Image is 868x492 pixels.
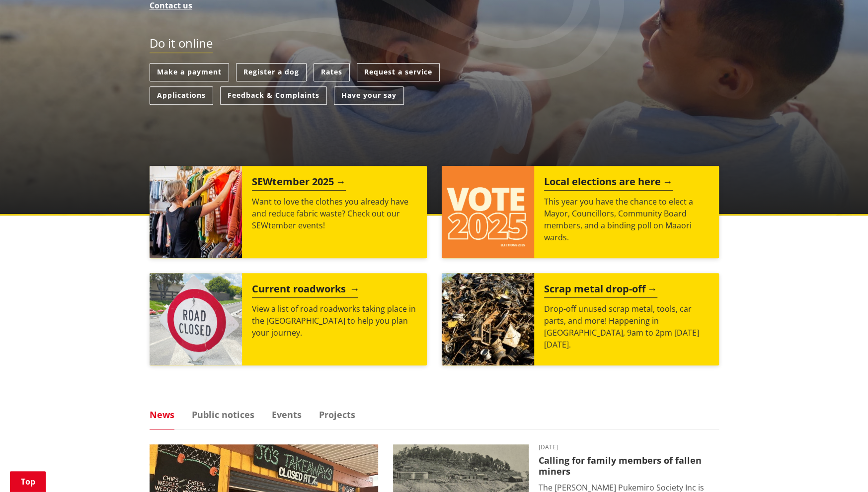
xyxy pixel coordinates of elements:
h3: Calling for family members of fallen miners [539,455,719,477]
img: SEWtember [150,166,242,258]
p: This year you have the chance to elect a Mayor, Councillors, Community Board members, and a bindi... [544,196,709,243]
a: Applications [150,86,213,105]
a: Public notices [192,410,254,419]
a: Top [10,471,46,492]
a: Events [272,410,302,419]
a: Make a payment [150,63,229,81]
p: Want to love the clothes you already have and reduce fabric waste? Check out our SEWtember events! [252,196,417,231]
img: Road closed sign [150,273,242,365]
p: Drop-off unused scrap metal, tools, car parts, and more! Happening in [GEOGRAPHIC_DATA], 9am to 2... [544,303,709,351]
a: SEWtember 2025 Want to love the clothes you already have and reduce fabric waste? Check out our S... [150,166,427,258]
h2: Scrap metal drop-off [544,283,657,298]
img: Vote 2025 [442,166,534,258]
a: News [150,410,174,419]
h2: Local elections are here [544,176,673,191]
a: Local elections are here This year you have the chance to elect a Mayor, Councillors, Community B... [442,166,719,258]
a: A massive pile of rusted scrap metal, including wheels and various industrial parts, under a clea... [442,273,719,365]
h2: Current roadworks [252,283,358,298]
p: View a list of road roadworks taking place in the [GEOGRAPHIC_DATA] to help you plan your journey. [252,303,417,339]
time: [DATE] [539,444,719,450]
a: Request a service [357,63,440,81]
a: Current roadworks View a list of road roadworks taking place in the [GEOGRAPHIC_DATA] to help you... [150,273,427,365]
iframe: Messenger Launcher [822,450,858,486]
a: Have your say [334,86,404,105]
img: Scrap metal collection [442,273,534,365]
a: Rates [314,63,350,81]
h2: Do it online [150,36,213,54]
h2: SEWtember 2025 [252,176,346,191]
a: Projects [319,410,355,419]
a: Feedback & Complaints [220,86,327,105]
a: Register a dog [236,63,307,81]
